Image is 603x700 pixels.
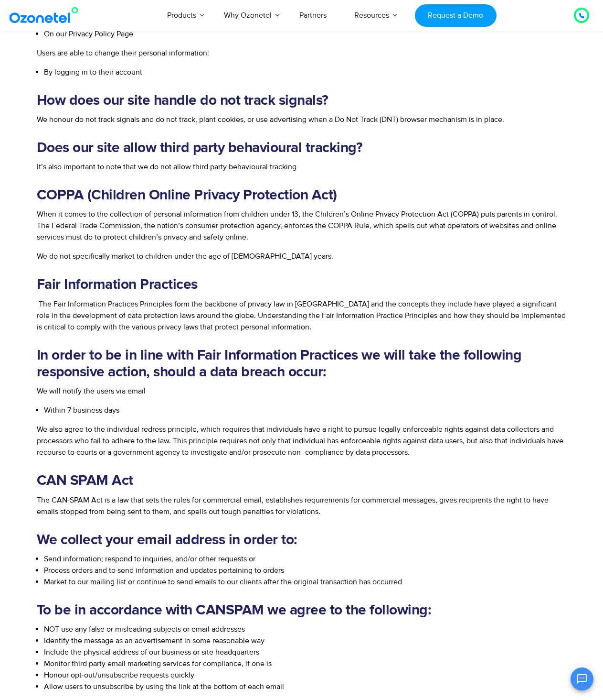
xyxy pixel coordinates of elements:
h2: How does our site handle do not track signals? [37,92,567,109]
p: We also agree to the individual redress principle, which requires that individuals have a right t... [37,424,567,458]
li: Within 7 business days [44,405,567,416]
p: Users are able to change their personal information: [37,47,567,59]
h2: We collect your email address in order to: [37,532,567,548]
p: We do not specifically market to children under the age of [DEMOGRAPHIC_DATA] years. [37,251,567,262]
li: Process orders and to send information and updates pertaining to orders [44,565,567,576]
p: The Fair Information Practices Principles form the backbone of privacy law in [GEOGRAPHIC_DATA] a... [37,298,567,333]
li: Send information; respond to inquiries, and/or other requests or [44,553,567,565]
li: On our Privacy Policy Page [44,28,567,40]
li: Monitor third party email marketing services for compliance, if one is [44,658,567,669]
p: It’s also important to note that we do not allow third party behavioural tracking [37,161,567,173]
li: By logging in to their account [44,66,567,78]
h2: Does our site allow third party behavioural tracking? [37,140,567,156]
h2: Fair Information Practices [37,276,567,293]
li: Include the physical address of our business or site headquarters [44,646,567,658]
p: We honour do not track signals and do not track, plant cookies, or use advertising when a Do Not ... [37,114,567,125]
h2: COPPA (Children Online Privacy Protection Act) [37,187,567,204]
li: NOT use any false or misleading subjects or email addresses [44,623,567,635]
li: Identify the message as an advertisement in some reasonable way [44,635,567,646]
a: Request a Demo [415,4,497,27]
h2: To be in accordance with CANSPAM we agree to the following: [37,602,567,619]
li: Allow users to unsubscribe by using the link at the bottom of each email [44,681,567,692]
li: Market to our mailing list or continue to send emails to our clients after the original transacti... [44,576,567,588]
p: When it comes to the collection of personal information from children under 13, the Children’s On... [37,208,567,243]
p: The CAN-SPAM Act is a law that sets the rules for commercial email, establishes requirements for ... [37,494,567,517]
button: Open chat [571,667,593,690]
h2: CAN SPAM Act [37,472,567,489]
li: Honour opt-out/unsubscribe requests quickly [44,669,567,681]
h2: In order to be in line with Fair Information Practices we will take the following responsive acti... [37,347,567,381]
p: We will notify the users via email [37,385,567,397]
